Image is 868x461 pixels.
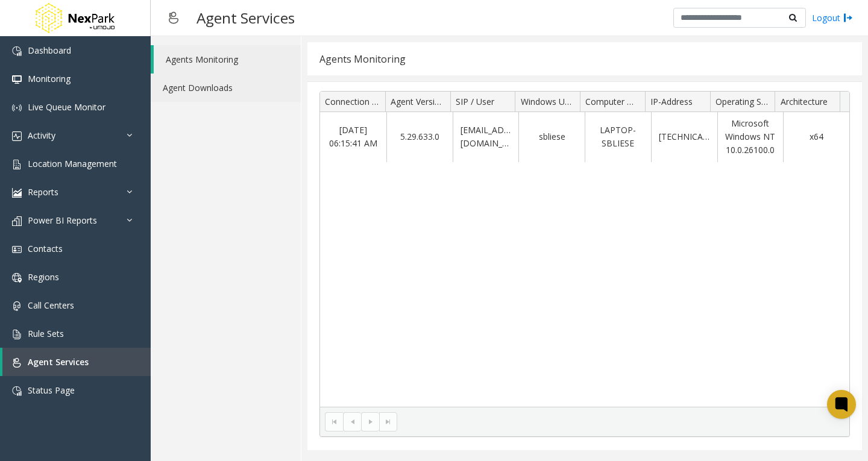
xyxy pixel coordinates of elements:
img: logout [843,11,853,24]
span: IP-Address [650,96,693,107]
span: Live Queue Monitor [28,101,105,113]
td: [EMAIL_ADDRESS][DOMAIN_NAME] [453,112,519,162]
img: 'icon' [12,188,22,198]
img: 'icon' [12,386,22,396]
span: Activity [28,130,55,141]
img: 'icon' [12,75,22,84]
span: Call Centers [28,299,74,311]
span: Computer Name [585,96,651,107]
span: Contacts [28,243,63,254]
img: 'icon' [12,46,22,56]
span: Architecture [781,96,828,107]
span: Dashboard [28,45,71,56]
a: Agent Services [2,348,151,376]
td: 5.29.633.0 [386,112,453,162]
a: Agent Downloads [151,74,301,102]
td: LAPTOP-SBLIESE [585,112,651,162]
span: Power BI Reports [28,215,97,226]
a: Logout [812,11,853,24]
td: x64 [783,112,849,162]
span: Monitoring [28,73,71,84]
img: 'icon' [12,103,22,113]
img: 'icon' [12,301,22,311]
span: Operating System [715,96,785,107]
span: Location Management [28,158,117,169]
td: sbliese [518,112,585,162]
img: pageIcon [163,3,184,33]
span: Rule Sets [28,328,64,339]
td: Microsoft Windows NT 10.0.26100.0 [717,112,784,162]
img: 'icon' [12,160,22,169]
span: Agent Services [28,356,89,368]
span: SIP / User [456,96,494,107]
img: 'icon' [12,330,22,339]
img: 'icon' [12,131,22,141]
img: 'icon' [12,216,22,226]
img: 'icon' [12,358,22,368]
img: 'icon' [12,273,22,283]
a: Agents Monitoring [154,45,301,74]
span: Agent Version [391,96,445,107]
span: Regions [28,271,59,283]
span: Status Page [28,384,75,396]
div: Data table [320,92,849,407]
h3: Agent Services [190,3,301,33]
td: [DATE] 06:15:41 AM [320,112,386,162]
img: 'icon' [12,245,22,254]
td: [TECHNICAL_ID] [651,112,717,162]
span: Connection Time [325,96,392,107]
div: Agents Monitoring [319,51,406,67]
span: Reports [28,186,58,198]
span: Windows User [521,96,577,107]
